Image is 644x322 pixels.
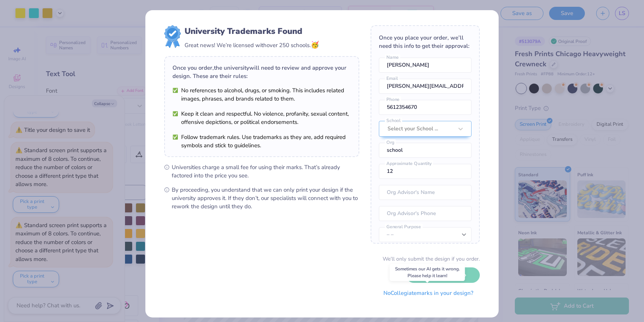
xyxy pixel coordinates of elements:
[379,164,472,179] input: Approximate Quantity
[383,255,480,263] div: We’ll only submit the design if you order.
[377,285,480,301] button: NoCollegiatemarks in your design?
[172,64,351,80] div: Once you order, the university will need to review and approve your design. These are their rules:
[172,133,351,150] li: Follow trademark rules. Use trademarks as they are, add required symbols and stick to guidelines.
[172,186,359,211] span: By proceeding, you understand that we can only print your design if the university approves it. I...
[172,110,351,126] li: Keep it clean and respectful. No violence, profanity, sexual content, offensive depictions, or po...
[379,185,472,200] input: Org Advisor's Name
[390,264,465,281] div: Sometimes our AI gets it wrong. Please help it learn!
[379,100,472,115] input: Phone
[379,58,472,73] input: Name
[311,40,319,49] span: 🥳
[379,143,472,158] input: Org
[164,25,181,48] img: license-marks-badge.png
[379,34,472,50] div: Once you place your order, we’ll need this info to get their approval:
[185,25,319,37] div: University Trademarks Found
[185,40,319,50] div: Great news! We’re licensed with over 250 schools.
[379,79,472,94] input: Email
[379,206,472,221] input: Org Advisor's Phone
[172,163,359,180] span: Universities charge a small fee for using their marks. That’s already factored into the price you...
[172,86,351,103] li: No references to alcohol, drugs, or smoking. This includes related images, phrases, and brands re...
